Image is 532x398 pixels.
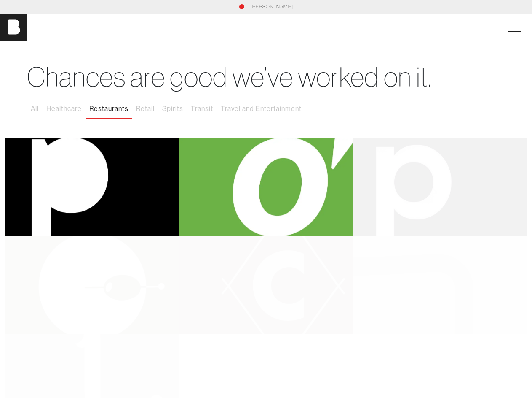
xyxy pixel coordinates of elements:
[132,100,158,118] button: Retail
[251,3,293,11] a: [PERSON_NAME]
[217,100,305,118] button: Travel and Entertainment
[27,100,43,118] button: All
[43,100,86,118] button: Healthcare
[187,100,217,118] button: Transit
[86,100,132,118] button: Restaurants
[158,100,187,118] button: Spirits
[27,61,505,93] h1: Chances are good we’ve worked on it.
